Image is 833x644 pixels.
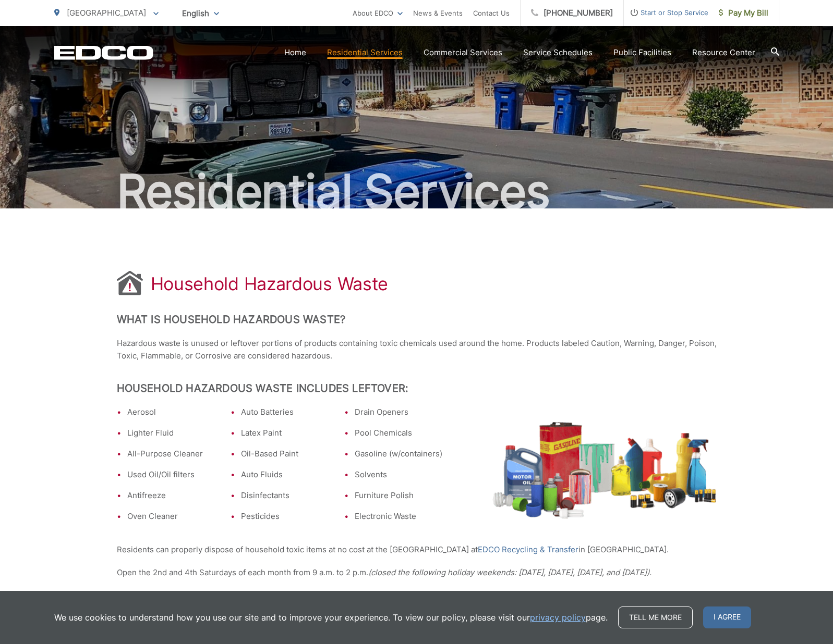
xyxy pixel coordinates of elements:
li: Auto Batteries [241,406,329,418]
p: Hazardous waste is unused or leftover portions of products containing toxic chemicals used around... [117,337,717,362]
span: English [174,4,227,22]
li: Disinfectants [241,489,329,502]
li: Gasoline (w/containers) [355,448,442,460]
p: We use cookies to understand how you use our site and to improve your experience. To view our pol... [54,611,608,624]
a: Service Schedules [523,46,593,59]
li: Pesticides [241,510,329,523]
li: Aerosol [127,406,215,418]
a: Tell me more [618,606,693,628]
li: Latex Paint [241,427,329,439]
h2: Residential Services [54,166,779,218]
h2: Household Hazardous Waste Includes Leftover: [117,382,717,394]
a: Contact Us [473,7,510,19]
em: (closed the following holiday weekends: [DATE], [DATE], [DATE], and [DATE]). [368,567,651,577]
li: Lighter Fluid [127,427,215,439]
li: Solvents [355,468,442,481]
h2: What is Household Hazardous Waste? [117,313,717,326]
li: Auto Fluids [241,468,329,481]
a: News & Events [413,7,463,19]
a: Home [284,46,306,59]
p: Residents can properly dispose of household toxic items at no cost at the [GEOGRAPHIC_DATA] at in... [117,543,717,556]
li: Drain Openers [355,406,442,418]
span: I agree [703,606,751,628]
a: About EDCO [353,7,403,19]
img: hazardous-waste.png [492,422,717,519]
li: Furniture Polish [355,489,442,502]
a: Public Facilities [613,46,671,59]
li: Antifreeze [127,489,215,502]
h1: Household Hazardous Waste [151,274,389,294]
li: Oven Cleaner [127,510,215,523]
li: Electronic Waste [355,510,442,523]
p: [STREET_ADDRESS][US_STATE] [GEOGRAPHIC_DATA] [117,589,717,614]
p: Open the 2nd and 4th Saturdays of each month from 9 a.m. to 2 p.m. [117,566,717,579]
a: EDCD logo. Return to the homepage. [54,45,153,60]
li: All-Purpose Cleaner [127,448,215,460]
li: Oil-Based Paint [241,448,329,460]
span: Pay My Bill [719,7,768,19]
a: EDCO Recycling & Transfer [478,543,578,556]
a: Residential Services [327,46,403,59]
a: Commercial Services [424,46,502,59]
a: privacy policy [530,611,586,624]
li: Used Oil/Oil filters [127,468,215,481]
a: Resource Center [692,46,755,59]
span: [GEOGRAPHIC_DATA] [67,8,146,18]
li: Pool Chemicals [355,427,442,439]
